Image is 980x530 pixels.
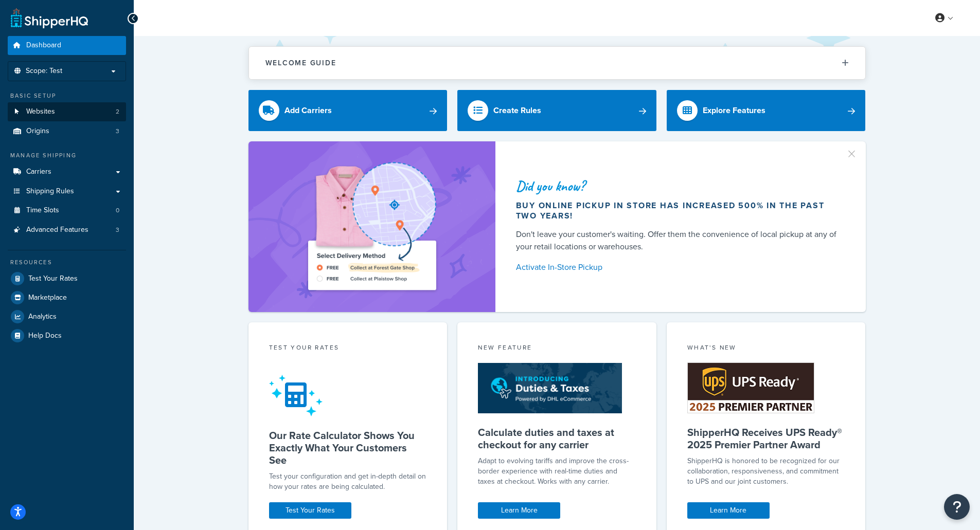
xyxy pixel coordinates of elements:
li: Websites [8,102,126,121]
h5: ShipperHQ Receives UPS Ready® 2025 Premier Partner Award [687,426,845,451]
span: 3 [116,127,119,136]
a: Carriers [8,162,126,181]
div: Create Rules [493,103,541,118]
li: Advanced Features [8,221,126,240]
button: Open Resource Center [944,494,970,520]
div: Manage Shipping [8,151,126,160]
a: Learn More [687,502,770,519]
span: Help Docs [28,332,62,340]
div: Explore Features [703,103,765,118]
a: Origins3 [8,122,126,141]
div: Test your configuration and get in-depth detail on how your rates are being calculated. [269,471,427,492]
h5: Our Rate Calculator Shows You Exactly What Your Customers See [269,429,427,466]
a: Advanced Features3 [8,221,126,240]
span: Origins [26,127,49,136]
a: Help Docs [8,326,126,345]
span: 2 [116,107,119,116]
span: Time Slots [26,206,59,215]
a: Activate In-Store Pickup [516,260,841,275]
a: Create Rules [457,90,656,131]
a: Add Carriers [248,90,448,131]
a: Shipping Rules [8,182,126,201]
img: ad-shirt-map-b0359fc47e01cab431d101c4b569394f6a03f54285957d908178d52f29eb9668.png [279,157,465,297]
span: Scope: Test [26,67,62,76]
a: Marketplace [8,288,126,307]
span: Analytics [28,313,57,321]
a: Explore Features [667,90,866,131]
div: What's New [687,343,845,355]
a: Time Slots0 [8,201,126,220]
span: 0 [116,206,119,215]
div: Add Carriers [284,103,332,118]
p: ShipperHQ is honored to be recognized for our collaboration, responsiveness, and commitment to UP... [687,456,845,487]
div: Resources [8,258,126,267]
span: Shipping Rules [26,187,74,196]
span: Marketplace [28,294,67,302]
span: Advanced Features [26,226,88,234]
li: Origins [8,122,126,141]
a: Test Your Rates [269,502,351,519]
a: Websites2 [8,102,126,121]
div: Don't leave your customer's waiting. Offer them the convenience of local pickup at any of your re... [516,228,841,253]
p: Adapt to evolving tariffs and improve the cross-border experience with real-time duties and taxes... [478,456,636,487]
a: Analytics [8,307,126,326]
div: Did you know? [516,179,841,193]
div: New Feature [478,343,636,355]
span: Dashboard [26,41,61,50]
div: Buy online pickup in store has increased 500% in the past two years! [516,200,841,221]
h5: Calculate duties and taxes at checkout for any carrier [478,426,636,451]
span: Websites [26,107,55,116]
span: Test Your Rates [28,275,78,283]
span: 3 [116,226,119,234]
a: Learn More [478,502,560,519]
a: Dashboard [8,36,126,55]
li: Time Slots [8,201,126,220]
a: Test Your Rates [8,269,126,288]
span: Carriers [26,168,51,176]
div: Test your rates [269,343,427,355]
h2: Welcome Guide [265,59,336,67]
button: Welcome Guide [249,47,865,79]
div: Basic Setup [8,92,126,100]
